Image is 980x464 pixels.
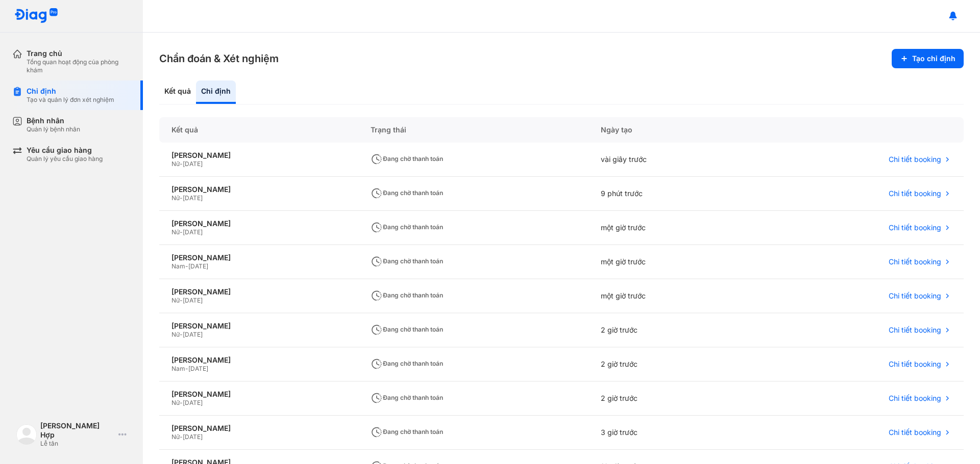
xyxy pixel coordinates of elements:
span: Chi tiết booking [889,325,941,335]
span: Chi tiết booking [889,257,941,266]
div: [PERSON_NAME] [171,424,346,433]
div: Kết quả [159,80,196,104]
span: [DATE] [183,433,203,441]
div: một giờ trước [589,211,756,245]
div: [PERSON_NAME] [171,287,346,296]
span: - [180,228,183,236]
span: Đang chờ thanh toán [371,291,443,299]
span: Nữ [171,399,180,406]
div: một giờ trước [589,245,756,279]
span: Chi tiết booking [889,394,941,403]
div: [PERSON_NAME] Hợp [40,421,114,440]
span: Chi tiết booking [889,291,941,301]
span: - [180,160,183,168]
span: - [180,331,183,338]
div: Trang chủ [27,49,131,58]
span: Nữ [171,433,180,441]
span: - [185,365,188,372]
span: Đang chờ thanh toán [371,428,443,435]
span: Nam [171,262,185,270]
div: một giờ trước [589,279,756,313]
div: 2 giờ trước [589,313,756,347]
img: logo [14,8,58,24]
div: Trạng thái [358,117,589,143]
span: Đang chờ thanh toán [371,257,443,265]
div: vài giây trước [589,143,756,177]
span: [DATE] [183,331,203,338]
div: [PERSON_NAME] [171,390,346,399]
div: 9 phút trước [589,177,756,211]
div: Bệnh nhân [27,116,80,125]
span: Đang chờ thanh toán [371,394,443,401]
span: Nam [171,365,185,372]
div: Quản lý bệnh nhân [27,125,80,133]
div: Ngày tạo [589,117,756,143]
span: [DATE] [188,262,208,270]
div: 2 giờ trước [589,381,756,416]
img: logo [16,424,37,445]
span: - [180,433,183,441]
span: Chi tiết booking [889,223,941,232]
span: Đang chờ thanh toán [371,360,443,367]
span: Chi tiết booking [889,189,941,198]
button: Tạo chỉ định [892,49,964,68]
span: Đang chờ thanh toán [371,189,443,197]
div: 2 giờ trước [589,347,756,381]
span: [DATE] [183,399,203,406]
div: Lễ tân [40,440,114,448]
span: Nữ [171,194,180,202]
span: Nữ [171,160,180,168]
div: [PERSON_NAME] [171,219,346,228]
span: [DATE] [183,296,203,304]
span: Đang chờ thanh toán [371,155,443,162]
div: [PERSON_NAME] [171,321,346,331]
span: - [180,296,183,304]
div: Chỉ định [27,87,114,96]
span: - [180,399,183,406]
span: Chi tiết booking [889,428,941,437]
div: Tạo và quản lý đơn xét nghiệm [27,96,114,104]
span: [DATE] [183,194,203,202]
span: - [185,262,188,270]
div: [PERSON_NAME] [171,356,346,365]
span: Nữ [171,228,180,236]
h3: Chẩn đoán & Xét nghiệm [159,51,279,66]
span: Nữ [171,331,180,338]
div: Chỉ định [196,80,236,104]
div: Quản lý yêu cầu giao hàng [27,155,103,163]
span: [DATE] [183,228,203,236]
div: 3 giờ trước [589,416,756,450]
div: Kết quả [159,117,358,143]
div: [PERSON_NAME] [171,151,346,160]
span: Đang chờ thanh toán [371,223,443,231]
span: Nữ [171,296,180,304]
div: [PERSON_NAME] [171,253,346,262]
span: Chi tiết booking [889,360,941,369]
span: - [180,194,183,202]
div: Yêu cầu giao hàng [27,146,103,155]
span: [DATE] [183,160,203,168]
span: Đang chờ thanh toán [371,325,443,333]
div: [PERSON_NAME] [171,185,346,194]
span: Chi tiết booking [889,155,941,164]
div: Tổng quan hoạt động của phòng khám [27,58,131,74]
span: [DATE] [188,365,208,372]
